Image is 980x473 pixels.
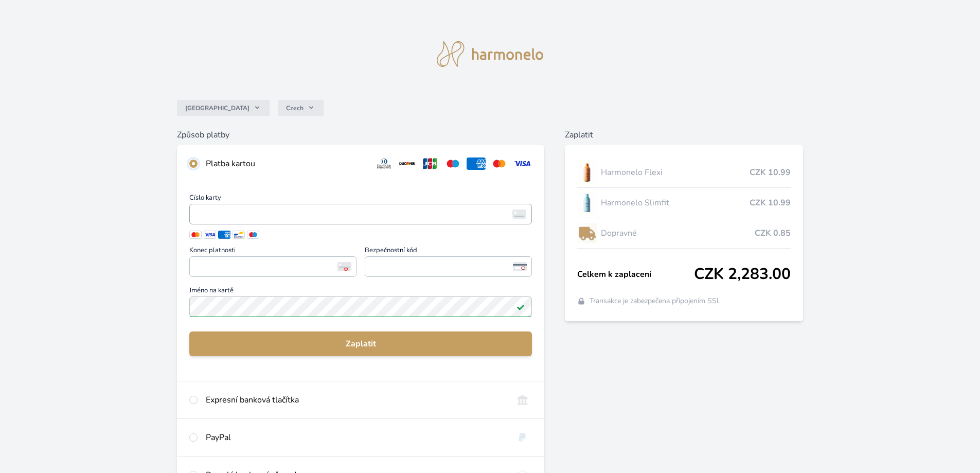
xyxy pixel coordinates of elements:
h6: Zaplatit [565,129,803,141]
img: card [512,209,526,219]
img: SLIMFIT_se_stinem_x-lo.jpg [577,190,597,216]
img: logo.svg [437,41,544,67]
iframe: Iframe pro bezpečnostní kód [369,259,527,274]
img: paypal.svg [513,431,532,444]
input: Jméno na kartěPlatné pole [189,296,532,317]
span: Jméno na kartě [189,287,532,296]
img: Platné pole [516,303,525,311]
img: amex.svg [467,157,486,170]
img: visa.svg [513,157,532,170]
span: Harmonelo Slimfit [601,197,750,209]
span: Celkem k zaplacení [577,268,694,281]
img: onlineBanking_CZ.svg [513,394,532,406]
span: CZK 2,283.00 [694,265,791,284]
button: Zaplatit [189,331,532,356]
img: mc.svg [490,157,509,170]
span: CZK 10.99 [750,197,791,209]
div: Expresní banková tlačítka [206,394,505,406]
span: [GEOGRAPHIC_DATA] [185,104,250,112]
span: Číslo karty [189,195,532,204]
img: maestro.svg [443,157,462,170]
img: diners.svg [375,157,394,170]
span: Zaplatit [198,338,524,350]
img: Konec platnosti [337,262,351,271]
img: jcb.svg [421,157,440,170]
img: discover.svg [398,157,417,170]
button: [GEOGRAPHIC_DATA] [177,100,270,116]
span: Konec platnosti [189,247,357,256]
span: Czech [286,104,304,112]
span: Bezpečnostní kód [365,247,532,256]
span: Dopravné [601,227,755,239]
span: Harmonelo Flexi [601,166,750,179]
div: PayPal [206,431,505,444]
img: delivery-lo.png [577,220,597,246]
img: CLEAN_FLEXI_se_stinem_x-hi_(1)-lo.jpg [577,160,597,185]
iframe: Iframe pro datum vypršení platnosti [194,259,352,274]
h6: Způsob platby [177,129,544,141]
button: Czech [278,100,324,116]
iframe: Iframe pro číslo karty [194,207,527,221]
span: Transakce je zabezpečena připojením SSL [590,296,721,306]
span: CZK 0.85 [755,227,791,239]
div: Platba kartou [206,157,366,170]
span: CZK 10.99 [750,166,791,179]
